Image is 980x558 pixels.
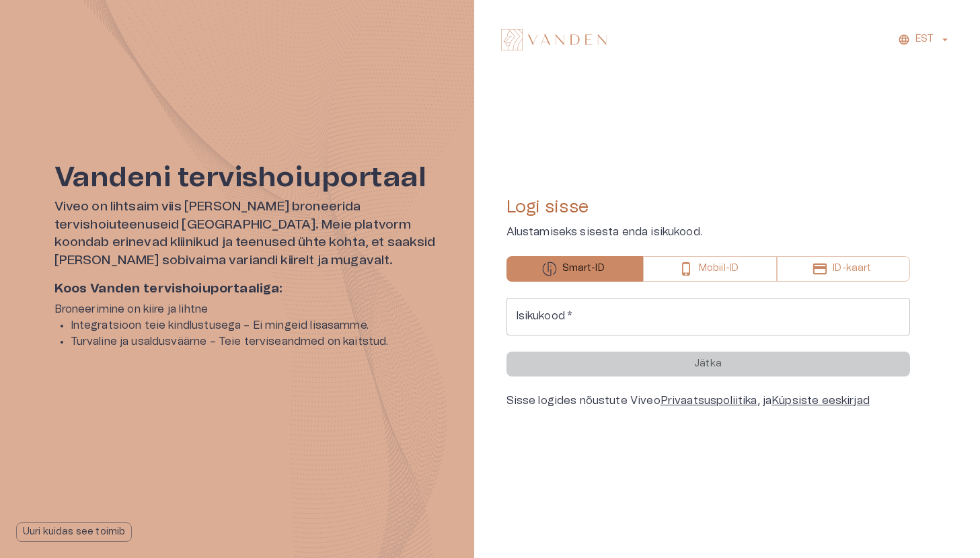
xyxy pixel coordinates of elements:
[506,224,910,240] p: Alustamiseks sisesta enda isikukood.
[875,497,980,534] iframe: Help widget launcher
[562,262,605,276] p: Smart-ID
[23,525,125,539] p: Uuri kuidas see toimib
[506,256,643,282] button: Smart-ID
[771,395,870,406] a: Küpsiste eeskirjad
[833,262,871,276] p: ID-kaart
[777,256,909,282] button: ID-kaart
[16,522,132,542] button: Uuri kuidas see toimib
[643,256,777,282] button: Mobiil-ID
[896,30,953,49] button: EST
[506,196,910,218] h4: Logi sisse
[506,393,910,409] div: Sisse logides nõustute Viveo , ja
[661,395,757,406] a: Privaatsuspoliitika
[699,262,739,276] p: Mobiil-ID
[915,32,934,46] p: EST
[501,29,607,50] img: Vanden logo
